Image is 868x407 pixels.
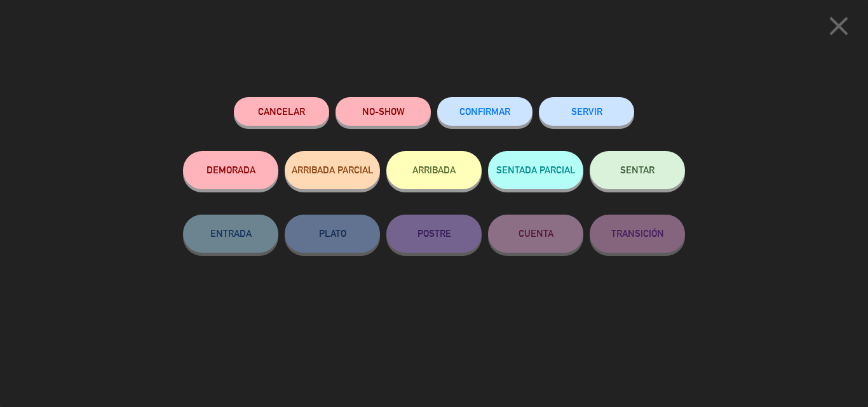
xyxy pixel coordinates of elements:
[437,97,532,126] button: CONFIRMAR
[819,10,858,47] button: close
[285,151,380,189] button: ARRIBADA PARCIAL
[234,97,329,126] button: Cancelar
[183,151,278,189] button: DEMORADA
[488,215,583,253] button: CUENTA
[386,215,482,253] button: POSTRE
[336,97,431,126] button: NO-SHOW
[292,164,374,175] span: ARRIBADA PARCIAL
[620,164,654,175] span: SENTAR
[459,106,510,117] span: CONFIRMAR
[488,151,583,189] button: SENTADA PARCIAL
[590,151,685,189] button: SENTAR
[539,97,634,126] button: SERVIR
[823,10,855,42] i: close
[285,215,380,253] button: PLATO
[183,215,278,253] button: ENTRADA
[386,151,482,189] button: ARRIBADA
[590,215,685,253] button: TRANSICIÓN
